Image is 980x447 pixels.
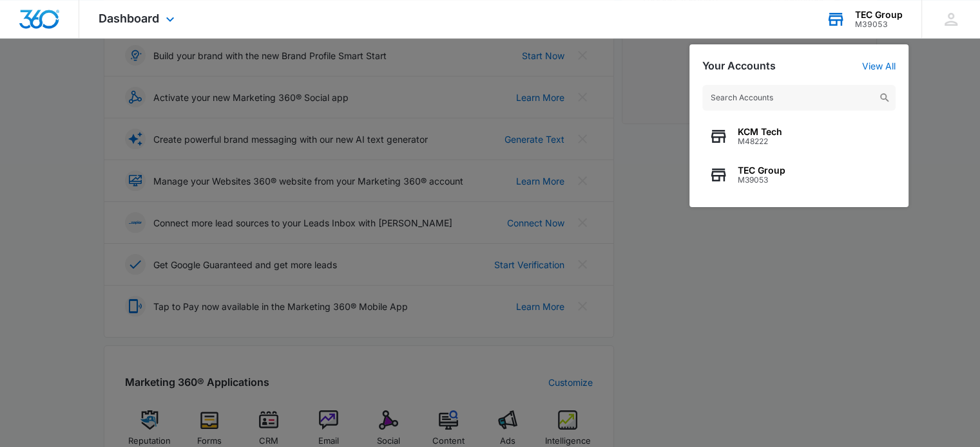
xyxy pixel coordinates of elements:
button: KCM TechM48222 [702,117,896,156]
h2: Your Accounts [702,60,776,72]
span: M39053 [738,176,785,185]
span: KCM Tech [738,127,782,137]
button: TEC GroupM39053 [702,156,896,194]
div: account name [855,10,903,20]
span: M48222 [738,137,782,146]
span: Dashboard [99,12,159,25]
a: View All [862,60,896,71]
span: TEC Group [738,165,785,176]
div: account id [855,20,903,29]
input: Search Accounts [702,85,896,111]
